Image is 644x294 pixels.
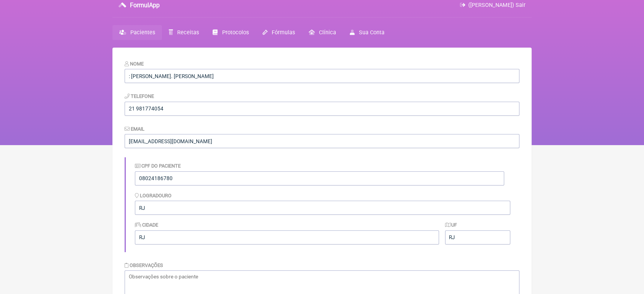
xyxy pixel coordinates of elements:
[135,222,158,228] label: Cidade
[125,134,519,148] input: paciente@email.com
[125,69,519,83] input: Nome do Paciente
[135,201,510,215] input: Logradouro
[125,262,163,268] label: Observações
[112,25,162,40] a: Pacientes
[177,29,199,36] span: Receitas
[302,25,343,40] a: Clínica
[319,29,336,36] span: Clínica
[130,29,155,36] span: Pacientes
[125,126,144,132] label: Email
[343,25,391,40] a: Sua Conta
[445,222,457,228] label: UF
[135,193,171,198] label: Logradouro
[460,2,525,8] a: ([PERSON_NAME]) Sair
[206,25,255,40] a: Protocolos
[125,102,519,116] input: 21 9124 2137
[125,93,154,99] label: Telefone
[135,163,181,169] label: CPF do Paciente
[162,25,206,40] a: Receitas
[130,2,160,9] h3: FormulApp
[359,29,384,36] span: Sua Conta
[272,29,295,36] span: Fórmulas
[468,2,525,8] span: ([PERSON_NAME]) Sair
[445,230,510,244] input: UF
[222,29,249,36] span: Protocolos
[256,25,302,40] a: Fórmulas
[135,171,504,185] input: Identificação do Paciente
[135,230,439,244] input: Cidade
[125,61,144,67] label: Nome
